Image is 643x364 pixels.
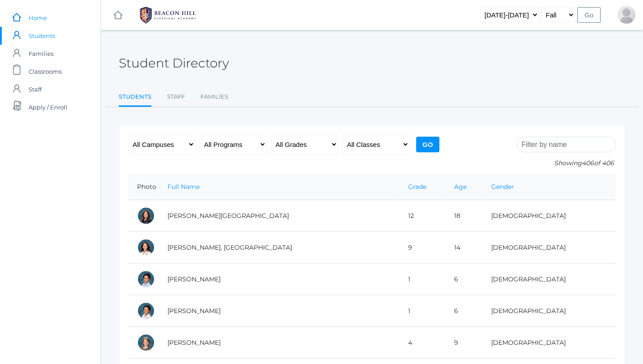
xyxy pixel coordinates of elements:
[159,264,399,295] td: [PERSON_NAME]
[200,88,228,106] a: Families
[119,56,229,70] h2: Student Directory
[445,232,482,264] td: 14
[137,334,155,351] div: Amelia Adams
[137,302,155,320] div: Grayson Abrea
[482,327,616,359] td: [DEMOGRAPHIC_DATA]
[445,295,482,327] td: 6
[517,159,616,168] p: Showing of 406
[517,137,616,152] input: Filter by name
[482,264,616,295] td: [DEMOGRAPHIC_DATA]
[167,183,200,191] a: Full Name
[119,88,151,107] a: Students
[482,232,616,264] td: [DEMOGRAPHIC_DATA]
[29,9,47,27] span: Home
[416,137,439,152] input: Go
[159,295,399,327] td: [PERSON_NAME]
[445,200,482,232] td: 18
[482,200,616,232] td: [DEMOGRAPHIC_DATA]
[482,295,616,327] td: [DEMOGRAPHIC_DATA]
[399,327,445,359] td: 4
[159,200,399,232] td: [PERSON_NAME][GEOGRAPHIC_DATA]
[399,295,445,327] td: 1
[445,264,482,295] td: 6
[408,183,426,191] a: Grade
[128,174,159,200] th: Photo
[29,63,62,80] span: Classrooms
[29,80,42,98] span: Staff
[137,238,155,256] div: Phoenix Abdulla
[159,232,399,264] td: [PERSON_NAME], [GEOGRAPHIC_DATA]
[399,200,445,232] td: 12
[577,7,601,23] input: Go
[167,88,185,106] a: Staff
[399,264,445,295] td: 1
[134,4,201,26] img: 1_BHCALogos-05.png
[29,45,54,63] span: Families
[29,27,55,45] span: Students
[159,327,399,359] td: [PERSON_NAME]
[445,327,482,359] td: 9
[399,232,445,264] td: 9
[137,270,155,288] div: Dominic Abrea
[454,183,467,191] a: Age
[582,159,594,167] span: 406
[491,183,514,191] a: Gender
[618,6,635,24] div: Jon La Rosa
[29,98,67,116] span: Apply / Enroll
[137,207,155,225] div: Charlotte Abdulla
